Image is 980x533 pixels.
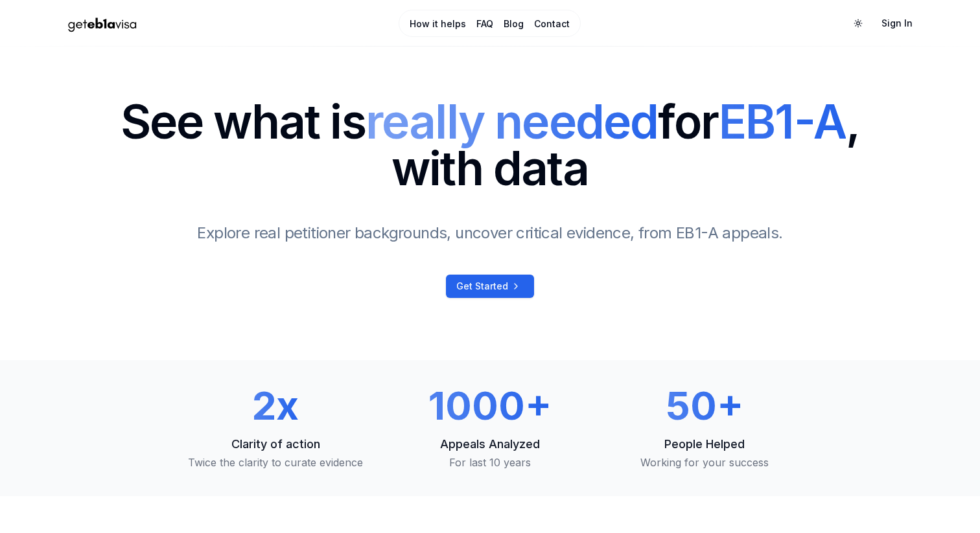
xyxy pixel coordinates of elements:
[456,280,508,293] span: Get Started
[179,435,373,453] p: Clarity of action
[366,93,659,150] span: really needed
[121,145,860,192] span: with data
[607,435,801,453] p: People Helped
[534,17,570,30] a: Contact
[607,455,801,470] p: Working for your success
[719,93,846,150] span: EB1-A
[57,12,345,35] a: Home Page
[121,98,860,145] span: See what is for ,
[428,382,552,429] span: 1000+
[504,17,524,30] a: Blog
[666,382,743,429] span: 50+
[399,10,581,37] nav: Main
[446,275,534,298] a: Get Started
[393,455,587,470] p: For last 10 years
[476,17,493,30] a: FAQ
[197,223,782,242] span: Explore real petitioner backgrounds, uncover critical evidence, from EB1-A appeals.
[871,12,923,35] a: Sign In
[57,12,148,35] img: geteb1avisa logo
[179,455,373,470] p: Twice the clarity to curate evidence
[410,17,466,30] a: How it helps
[252,382,299,429] span: 2x
[393,435,587,453] p: Appeals Analyzed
